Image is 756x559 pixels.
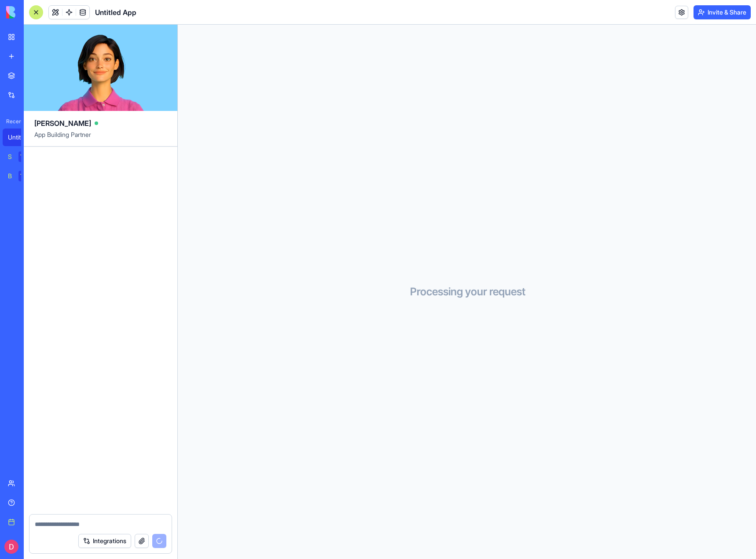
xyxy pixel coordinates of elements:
[3,118,21,125] span: Recent
[18,171,33,181] div: TRY
[78,534,131,548] button: Integrations
[8,172,12,180] div: Blog Generation Pro
[694,5,751,19] button: Invite & Share
[3,167,38,185] a: Blog Generation ProTRY
[3,148,38,165] a: Social Media Content GeneratorTRY
[18,151,33,162] div: TRY
[4,540,18,554] img: ACg8ocK03C_UL8r1nSA77sDSRB4la0C1pmzul1zRR4a6VeIQJYKtlA=s96-c
[3,129,38,146] a: Untitled App
[8,152,12,161] div: Social Media Content Generator
[6,6,61,18] img: logo
[34,130,167,146] span: App Building Partner
[95,7,136,18] h1: Untitled App
[34,118,91,129] span: [PERSON_NAME]
[400,285,535,299] h3: Processing your request
[8,133,33,142] div: Untitled App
